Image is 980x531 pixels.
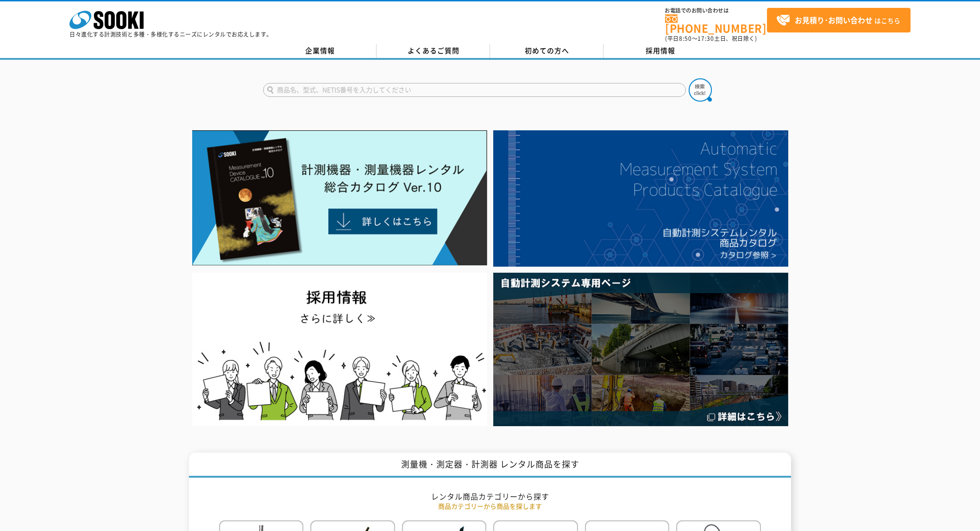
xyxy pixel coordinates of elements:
span: 17:30 [697,34,714,43]
p: 日々進化する計測技術と多種・多様化するニーズにレンタルでお応えします。 [69,32,272,37]
p: 商品カテゴリーから商品を探します [219,501,761,511]
span: (平日 ～ 土日、祝日除く) [665,34,757,43]
img: Catalog Ver10 [192,130,487,266]
span: はこちら [776,13,900,27]
a: お見積り･お問い合わせはこちら [767,8,911,32]
img: 自動計測システム専用ページ [493,273,788,426]
span: 8:50 [679,34,692,43]
img: SOOKI recruit [192,273,487,426]
h1: 測量機・測定器・計測器 レンタル商品を探す [189,453,791,478]
h2: レンタル商品カテゴリーから探す [219,492,761,501]
a: 企業情報 [263,44,377,58]
span: 初めての方へ [525,45,569,56]
input: 商品名、型式、NETIS番号を入力してください [263,83,686,97]
a: 初めての方へ [490,44,603,58]
img: btn_search.png [689,78,712,102]
img: 自動計測システムカタログ [493,130,788,267]
strong: お見積り･お問い合わせ [795,14,873,26]
a: よくあるご質問 [377,44,490,58]
span: お電話でのお問い合わせは [665,8,767,13]
a: [PHONE_NUMBER] [665,14,767,33]
a: 採用情報 [603,44,717,58]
